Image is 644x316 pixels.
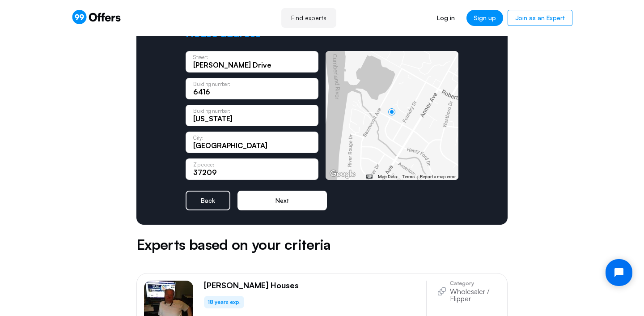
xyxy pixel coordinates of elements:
[420,174,456,179] a: Report a map error
[450,288,500,302] p: Wholesaler / Flipper
[204,281,299,290] p: [PERSON_NAME] Houses
[136,234,508,255] h5: Experts based on your criteria
[193,135,203,140] p: City:
[193,162,214,167] p: Zip code:
[193,108,230,113] p: Building number:
[204,296,244,308] div: 18 years exp.
[366,174,373,180] button: Keyboard shortcuts
[466,10,503,26] a: Sign up
[186,191,230,210] button: Back
[193,55,208,60] p: Street:
[193,81,230,86] p: Building number:
[328,168,357,180] a: Open this area in Google Maps (opens a new window)
[281,8,336,28] a: Find experts
[402,174,415,179] a: Terms (opens in new tab)
[328,168,357,180] img: Google
[450,281,500,286] p: Category
[378,174,397,180] button: Map Data
[237,191,327,210] button: Next
[598,252,640,294] iframe: Tidio Chat
[430,10,462,26] a: Log in
[508,10,572,26] a: Join as an Expert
